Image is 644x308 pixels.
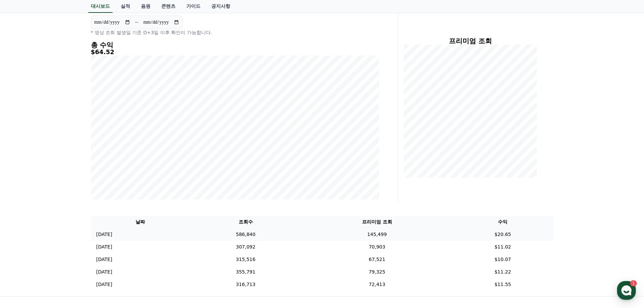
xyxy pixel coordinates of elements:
td: $10.07 [452,253,553,266]
td: 315,516 [190,253,302,266]
p: [DATE] [96,268,112,276]
h5: $64.52 [91,49,379,55]
p: [DATE] [96,243,112,251]
td: 316,713 [190,278,302,291]
th: 조회수 [190,216,302,228]
p: * 영상 조회 발생일 기준 D+3일 이후 확인이 가능합니다. [91,29,379,36]
th: 수익 [452,216,553,228]
p: [DATE] [96,256,112,263]
td: $20.65 [452,228,553,241]
td: $11.22 [452,266,553,278]
p: [DATE] [96,231,112,238]
td: 70,903 [302,241,452,253]
p: ~ [135,18,139,26]
td: 307,092 [190,241,302,253]
td: 355,791 [190,266,302,278]
td: $11.02 [452,241,553,253]
h4: 총 수익 [91,41,379,49]
td: 67,521 [302,253,452,266]
td: $11.55 [452,278,553,291]
span: 설정 [104,224,113,230]
p: [DATE] [96,281,112,288]
td: 586,840 [190,228,302,241]
th: 날짜 [91,216,190,228]
a: 홈 [2,214,45,231]
span: 대화 [62,225,70,230]
h4: 프리미엄 조회 [404,37,537,45]
td: 145,499 [302,228,452,241]
a: 설정 [87,214,130,231]
th: 프리미엄 조회 [302,216,452,228]
span: 홈 [21,224,25,230]
td: 79,325 [302,266,452,278]
a: 1대화 [45,214,87,231]
span: 1 [69,214,71,219]
td: 72,413 [302,278,452,291]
